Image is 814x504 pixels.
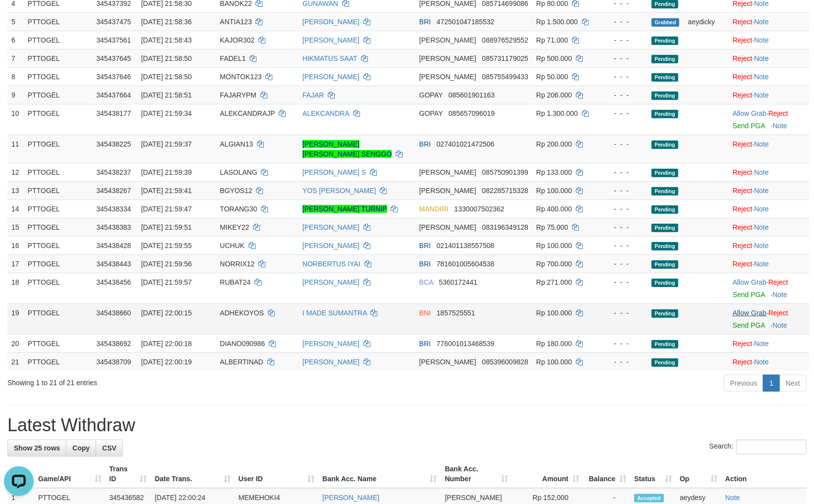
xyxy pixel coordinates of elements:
[97,309,131,317] span: 345438660
[652,224,678,232] span: Pending
[419,340,431,348] span: BRI
[7,415,807,435] h1: Latest Withdraw
[729,200,810,218] td: ·
[482,54,528,62] span: Copy 085731179025 to clipboard
[605,277,644,287] div: - - -
[437,340,495,348] span: Copy 776001013468539 to clipboard
[768,278,788,286] a: Reject
[724,375,763,392] a: Previous
[141,91,192,99] span: [DATE] 21:58:51
[652,141,678,149] span: Pending
[4,4,34,34] button: Open LiveChat chat widget
[220,242,245,250] span: UCHUK
[729,353,810,371] td: ·
[733,260,753,268] a: Reject
[141,36,192,44] span: [DATE] 21:58:43
[605,108,644,118] div: - - -
[437,18,495,26] span: Copy 472501047185532 to clipboard
[7,460,34,488] th: ID: activate to sort column descending
[733,91,753,99] a: Reject
[652,110,678,118] span: Pending
[303,73,359,81] a: [PERSON_NAME]
[24,86,93,104] td: PTTOGEL
[733,309,766,317] a: Allow Grab
[536,187,572,195] span: Rp 100.000
[729,303,810,334] td: ·
[24,254,93,273] td: PTTOGEL
[733,309,768,317] span: ·
[710,440,807,454] label: Search:
[729,86,810,104] td: ·
[7,49,24,67] td: 7
[303,260,360,268] a: NORBERTUS IYAI
[72,444,90,452] span: Copy
[7,135,24,163] td: 11
[7,440,66,456] a: Show 25 rows
[141,54,192,62] span: [DATE] 21:58:50
[419,36,476,44] span: [PERSON_NAME]
[482,187,528,195] span: Copy 082285715328 to clipboard
[141,73,192,81] span: [DATE] 21:58:50
[220,140,253,148] span: ALGIAN13
[729,31,810,49] td: ·
[729,181,810,200] td: ·
[24,31,93,49] td: PTTOGEL
[419,309,431,317] span: BNI
[97,18,131,26] span: 345437475
[303,309,367,317] a: I MADE SUMANTRA
[419,260,431,268] span: BRI
[7,334,24,353] td: 20
[303,187,376,195] a: YOS [PERSON_NAME]
[220,278,251,286] span: RUBAT24
[536,109,578,117] span: Rp 1.300.000
[7,353,24,371] td: 21
[7,303,24,334] td: 19
[419,358,476,366] span: [PERSON_NAME]
[605,241,644,251] div: - - -
[220,309,264,317] span: ADHEKOYOS
[303,168,366,176] a: [PERSON_NAME] S
[24,49,93,67] td: PTTOGEL
[220,36,254,44] span: KAJOR302
[605,259,644,269] div: - - -
[536,168,572,176] span: Rp 133.000
[729,135,810,163] td: ·
[419,223,476,231] span: [PERSON_NAME]
[303,140,392,158] a: [PERSON_NAME] [PERSON_NAME] SENGGO
[322,494,379,502] a: [PERSON_NAME]
[652,309,678,318] span: Pending
[419,109,443,117] span: GOPAY
[729,254,810,273] td: ·
[652,279,678,287] span: Pending
[419,278,433,286] span: BCA
[318,460,441,488] th: Bank Acc. Name: activate to sort column ascending
[652,18,679,27] span: Grabbed
[24,181,93,200] td: PTTOGEL
[754,340,769,348] a: Note
[773,291,788,299] a: Note
[536,73,568,81] span: Rp 50.000
[754,223,769,231] a: Note
[676,460,721,488] th: Op: activate to sort column ascending
[733,187,753,195] a: Reject
[729,49,810,67] td: ·
[729,104,810,135] td: ·
[96,440,123,456] a: CSV
[652,260,678,269] span: Pending
[220,91,256,99] span: FAJARYPM
[419,140,431,148] span: BRI
[97,168,131,176] span: 345438237
[725,494,740,502] a: Note
[141,187,192,195] span: [DATE] 21:59:41
[605,139,644,149] div: - - -
[419,73,476,81] span: [PERSON_NAME]
[419,54,476,62] span: [PERSON_NAME]
[141,242,192,250] span: [DATE] 21:59:55
[729,273,810,303] td: ·
[419,168,476,176] span: [PERSON_NAME]
[605,53,644,63] div: - - -
[105,460,151,488] th: Trans ID: activate to sort column ascending
[536,140,572,148] span: Rp 200.000
[24,303,93,334] td: PTTOGEL
[536,242,572,250] span: Rp 100.000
